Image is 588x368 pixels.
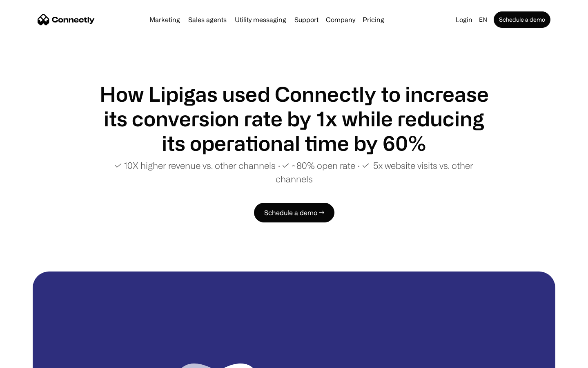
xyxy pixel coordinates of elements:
a: Pricing [359,16,388,23]
ul: Language list [16,354,49,365]
div: Company [326,14,355,25]
a: Marketing [146,16,183,23]
h1: How Lipigas used Connectly to increase its conversion rate by 1x while reducing its operational t... [98,82,490,155]
div: en [479,14,487,25]
a: Schedule a demo → [254,203,334,222]
aside: Language selected: English [8,353,49,365]
a: Login [452,14,476,25]
a: Sales agents [185,16,230,23]
a: Support [291,16,322,23]
p: ✓ 10X higher revenue vs. other channels ∙ ✓ ~80% open rate ∙ ✓ 5x website visits vs. other channels [98,159,490,186]
a: Schedule a demo [494,11,550,28]
a: Utility messaging [232,16,290,23]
